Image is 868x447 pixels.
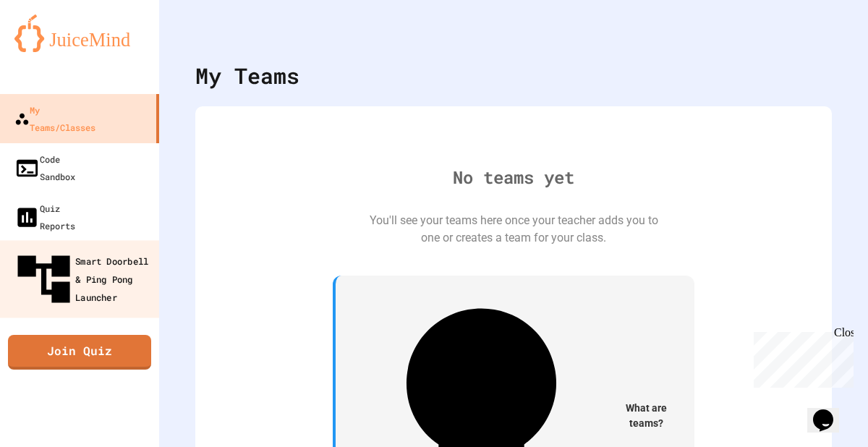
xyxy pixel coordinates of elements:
div: My Teams/Classes [14,101,95,136]
div: Code Sandbox [14,150,75,185]
div: Chat with us now!Close [6,6,100,92]
div: My Teams [195,59,299,92]
div: Smart Doorbell & Ping Pong Launcher [12,248,156,311]
iframe: chat widget [748,326,854,388]
img: logo-orange.svg [14,14,145,52]
div: You'll see your teams here once your teacher adds you to one or creates a team for your class. [369,212,658,247]
iframe: chat widget [807,389,854,433]
a: Join Quiz [8,335,151,370]
div: Quiz Reports [14,200,75,234]
span: What are teams? [616,401,677,431]
div: No teams yet [453,164,574,190]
